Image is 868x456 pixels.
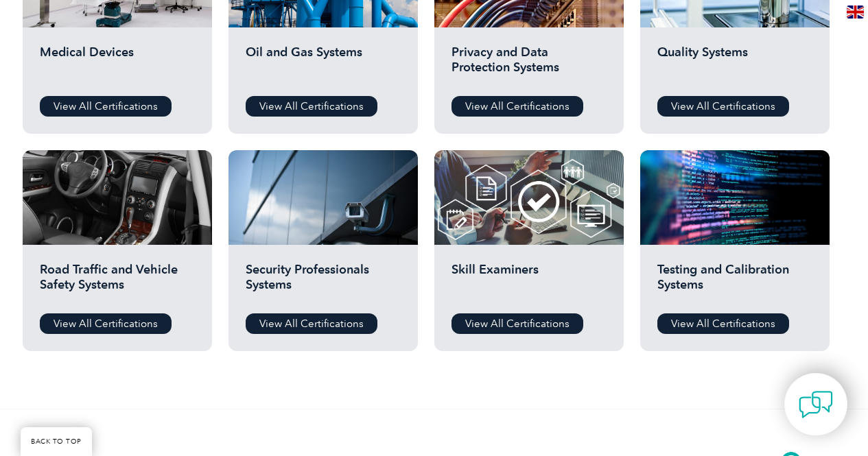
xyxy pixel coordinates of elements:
[451,96,583,117] a: View All Certifications
[246,96,377,117] a: View All Certifications
[246,262,401,303] h2: Security Professionals Systems
[451,45,607,86] h2: Privacy and Data Protection Systems
[657,262,812,303] h2: Testing and Calibration Systems
[40,313,172,334] a: View All Certifications
[40,96,172,117] a: View All Certifications
[246,313,377,334] a: View All Certifications
[847,5,864,19] img: en
[451,313,583,334] a: View All Certifications
[657,96,789,117] a: View All Certifications
[246,45,401,86] h2: Oil and Gas Systems
[21,427,92,456] a: BACK TO TOP
[40,262,195,303] h2: Road Traffic and Vehicle Safety Systems
[451,262,607,303] h2: Skill Examiners
[657,313,789,334] a: View All Certifications
[40,45,195,86] h2: Medical Devices
[657,45,812,86] h2: Quality Systems
[799,387,833,422] img: contact-chat.png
